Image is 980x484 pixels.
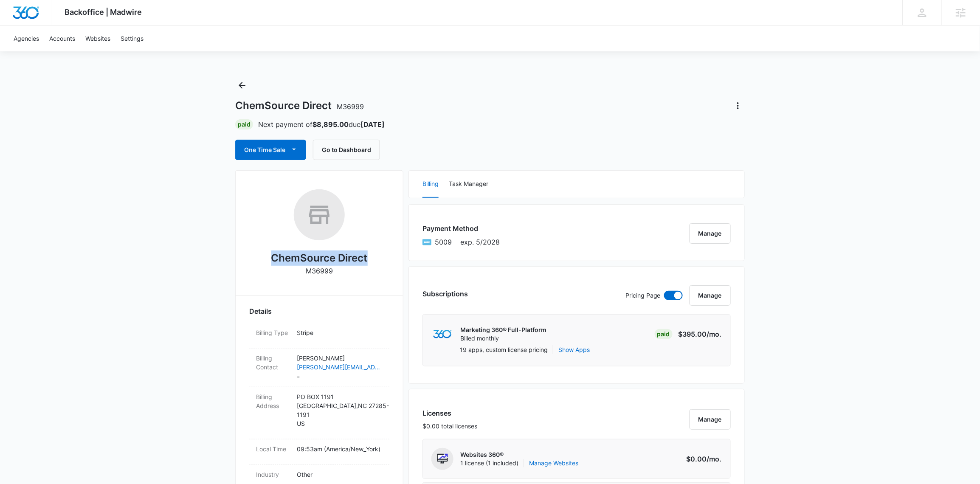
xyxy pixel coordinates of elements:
div: Billing Contact[PERSON_NAME][PERSON_NAME][EMAIL_ADDRESS][DOMAIN_NAME]- [249,349,389,387]
p: $395.00 [679,329,722,339]
h3: Payment Method [422,223,500,234]
h1: ChemSource Direct [235,99,364,112]
dt: Billing Type [256,328,290,337]
p: M36999 [306,266,333,276]
button: One Time Sale [235,140,306,160]
a: Agencies [8,25,44,51]
a: Accounts [44,25,80,51]
span: M36999 [337,102,364,111]
p: Marketing 360® Full-Platform [460,326,546,334]
p: Pricing Page [625,291,661,300]
span: /mo. [707,455,722,463]
p: 09:53am ( America/New_York ) [297,445,383,453]
span: exp. 5/2028 [460,237,500,247]
a: Manage Websites [529,459,578,467]
h3: Subscriptions [422,289,468,299]
h2: ChemSource Direct [271,250,368,266]
button: Billing [422,171,439,198]
p: 19 apps, custom license pricing [460,345,548,354]
strong: $8,895.00 [313,120,349,129]
dt: Billing Address [256,392,290,410]
button: Go to Dashboard [313,140,380,160]
p: [PERSON_NAME] [297,354,383,363]
h3: Licenses [422,408,477,418]
button: Manage [690,285,731,306]
p: $0.00 [682,454,722,464]
p: Stripe [297,328,383,337]
button: Manage [690,409,731,430]
button: Back [235,79,249,92]
button: Show Apps [558,345,590,354]
button: Actions [731,99,745,113]
a: Settings [115,25,149,51]
span: 1 license (1 included) [460,459,578,467]
img: marketing360Logo [433,330,451,339]
span: Details [249,306,272,316]
div: Local Time09:53am (America/New_York) [249,439,389,465]
span: Backoffice | Madwire [65,8,142,17]
a: Websites [80,25,115,51]
strong: [DATE] [360,120,385,129]
dt: Billing Contact [256,354,290,371]
button: Manage [690,223,731,244]
button: Task Manager [449,171,488,198]
span: /mo. [707,330,722,338]
p: Billed monthly [460,334,546,343]
div: Billing TypeStripe [249,323,389,349]
p: PO BOX 1191 [GEOGRAPHIC_DATA] , NC 27285-1191 US [297,392,383,428]
p: $0.00 total licenses [422,422,477,431]
div: Paid [235,119,253,129]
dd: - [297,354,383,382]
div: Paid [655,329,673,339]
span: American Express ending with [435,237,452,247]
dt: Industry [256,470,290,479]
p: Other [297,470,383,479]
p: Next payment of due [258,119,385,129]
dt: Local Time [256,445,290,453]
div: Billing AddressPO BOX 1191[GEOGRAPHIC_DATA],NC 27285-1191US [249,387,389,439]
p: Websites 360® [460,450,578,459]
a: [PERSON_NAME][EMAIL_ADDRESS][DOMAIN_NAME] [297,363,383,371]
